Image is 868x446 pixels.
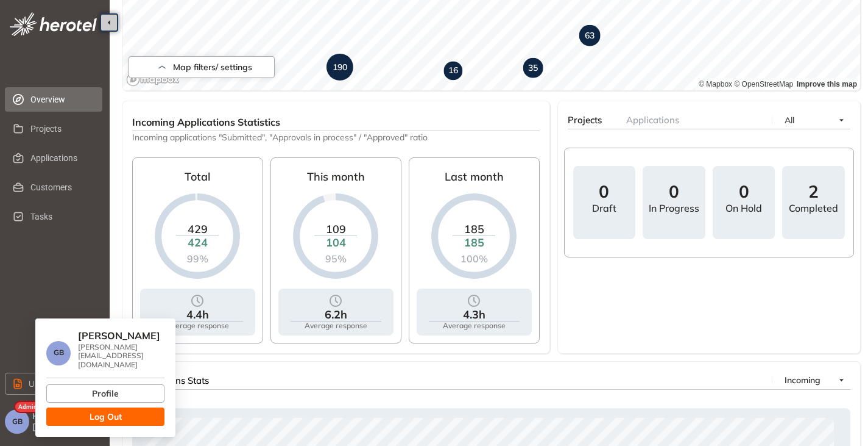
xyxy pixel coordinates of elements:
[739,183,749,200] span: 0
[463,308,485,322] div: 4.3h
[333,62,347,73] strong: 190
[626,114,679,126] span: Applications
[176,253,219,264] div: 99%
[90,410,122,423] span: Log Out
[126,73,180,87] a: Mapbox logo
[132,131,540,143] span: Incoming applications "Submitted", "Approvals in process" / "Approved" ratio
[5,409,29,434] button: GB
[314,253,357,264] div: 95%
[443,62,462,81] div: Map marker
[445,165,504,193] div: Last month
[585,30,595,41] strong: 63
[32,411,105,432] span: Hi, [PERSON_NAME]
[30,146,93,170] span: Applications
[649,203,699,214] div: In progress
[30,175,93,200] span: Customers
[132,116,280,128] span: Incoming Applications Statistics
[30,117,93,141] span: Projects
[185,165,210,193] div: Total
[78,343,164,369] div: [PERSON_NAME][EMAIL_ADDRESS][DOMAIN_NAME]
[314,236,357,250] div: 104
[448,65,458,76] strong: 16
[669,183,679,200] span: 0
[166,322,229,330] div: Average response
[173,62,252,73] span: Map filters/ settings
[176,222,219,236] div: 429
[808,183,819,200] span: 2
[725,203,762,214] div: On hold
[453,236,495,250] div: 185
[46,408,164,426] button: Log Out
[186,308,209,322] div: 4.4h
[453,222,495,236] div: 185
[797,80,857,88] a: Improve this map
[46,384,164,403] button: Profile
[785,115,794,126] span: All
[734,80,793,88] a: OpenStreetMap
[12,417,23,426] span: GB
[699,80,732,88] a: Mapbox
[579,25,601,46] div: Map marker
[453,253,495,264] div: 100%
[54,348,64,357] span: GB
[30,87,93,112] span: Overview
[443,322,506,330] div: Average response
[592,203,616,214] div: draft
[528,62,538,73] strong: 35
[305,322,367,330] div: Average response
[176,236,219,250] div: 424
[568,114,602,126] span: Projects
[325,308,347,322] div: 6.2h
[789,203,838,214] div: Completed
[92,387,119,400] span: Profile
[785,375,820,386] span: Incoming
[523,58,543,78] div: Map marker
[314,222,357,236] div: 109
[30,204,93,229] span: Tasks
[599,183,609,200] span: 0
[78,329,160,342] span: [PERSON_NAME]
[326,54,353,81] div: Map marker
[307,165,365,193] div: This month
[10,12,97,36] img: logo
[129,56,275,78] button: Map filters/ settings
